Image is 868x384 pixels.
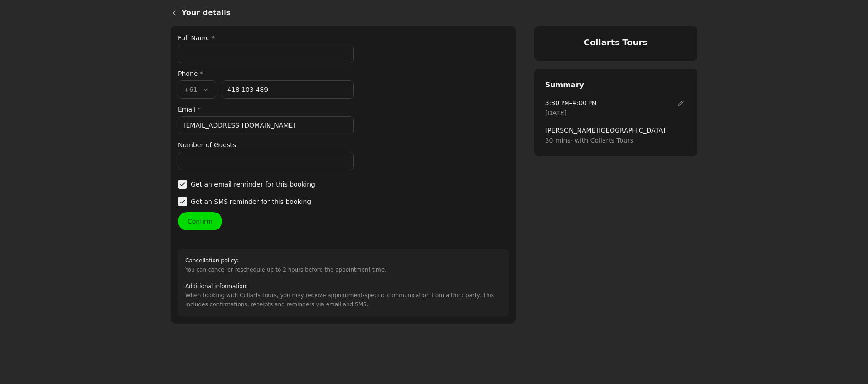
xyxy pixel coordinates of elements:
[559,100,569,107] span: PM
[178,179,187,189] span: ​
[182,7,697,18] h1: Your details
[185,282,501,309] div: When booking with Collarts Tours, you may receive appointment-specific communication from a third...
[545,135,686,145] span: 30 mins · with Collarts Tours
[545,125,686,135] span: [PERSON_NAME][GEOGRAPHIC_DATA]
[545,37,686,48] h4: Collarts Tours
[178,80,216,99] button: +61
[178,212,222,230] button: Confirm
[191,197,311,207] span: Get an SMS reminder for this booking
[185,256,386,274] div: You can cancel or reschedule up to 2 hours before the appointment time.
[545,108,567,118] span: [DATE]
[587,100,596,107] span: PM
[178,69,354,79] div: Phone
[178,116,354,134] input: Verified by Zero Phishing
[178,140,354,150] label: Number of Guests
[675,98,686,109] button: Edit date and time
[545,98,597,108] span: –
[185,282,501,291] h2: Additional information :
[573,99,587,107] span: 4:00
[545,99,559,107] span: 3:30
[675,98,686,109] span: ​
[185,256,386,265] h2: Cancellation policy :
[178,104,354,114] label: Email
[178,197,187,207] span: ​
[163,2,182,24] a: Back
[178,33,354,43] label: Full Name
[191,179,315,189] span: Get an email reminder for this booking
[545,80,686,91] h2: Summary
